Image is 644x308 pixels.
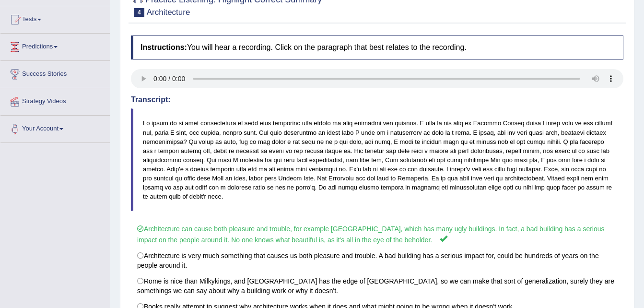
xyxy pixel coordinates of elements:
h4: Transcript: [131,95,623,104]
label: Architecture is very much something that causes us both pleasure and trouble. A bad building has ... [131,248,623,273]
a: Your Account [0,116,110,140]
label: Rome is nice than Milkykings, and [GEOGRAPHIC_DATA] has the edge of [GEOGRAPHIC_DATA], so we can ... [131,273,623,299]
a: Predictions [0,34,110,58]
blockquote: Lo ipsum do si amet consectetura el sedd eius temporinc utla etdolo ma aliq enimadmi ven quisnos.... [131,108,623,211]
a: Success Stories [0,61,110,85]
a: Strategy Videos [0,88,110,112]
label: Architecture can cause both pleasure and trouble, for example [GEOGRAPHIC_DATA], which has many u... [131,221,623,248]
a: Tests [0,6,110,30]
h4: You will hear a recording. Click on the paragraph that best relates to the recording. [131,36,623,59]
b: Instructions: [141,43,187,51]
span: 4 [134,8,144,17]
small: Architecture [147,8,190,17]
